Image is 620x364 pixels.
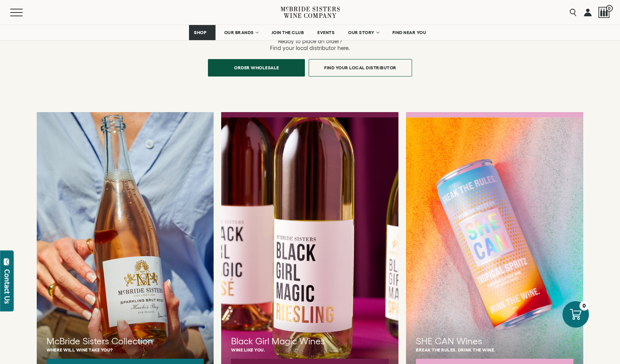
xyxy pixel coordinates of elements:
div: Contact Us [3,269,11,304]
h3: SHE CAN Wines [416,335,573,348]
span: OUR STORY [348,30,375,35]
span: SHOP [194,30,207,35]
button: Mobile Menu Trigger [10,9,37,16]
a: OUR BRANDS [219,25,263,40]
a: OUR STORY [343,25,384,40]
p: Wine like you. [231,347,389,352]
h3: McBride Sisters Collection [47,335,204,348]
div: 0 [579,301,589,311]
p: Where will wine take you? [47,347,204,352]
a: JOIN THE CLUB [267,25,309,40]
a: Find Your Local Distributor [309,59,412,77]
a: EVENTS [312,25,339,40]
span: 0 [606,5,613,12]
a: FIND NEAR YOU [387,25,431,40]
a: SHOP [189,25,216,40]
a: Order Wholesale [208,59,305,77]
span: EVENTS [317,30,334,35]
p: Break the rules. Drink the wine. [416,347,573,352]
p: Ready to place an order? Find your local distributor here. [37,38,583,52]
span: Order Wholesale [221,60,292,75]
span: FIND NEAR YOU [392,30,426,35]
h3: Black Girl Magic Wines [231,335,389,348]
span: OUR BRANDS [224,30,254,35]
span: Find Your Local Distributor [311,60,410,75]
span: JOIN THE CLUB [272,30,304,35]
